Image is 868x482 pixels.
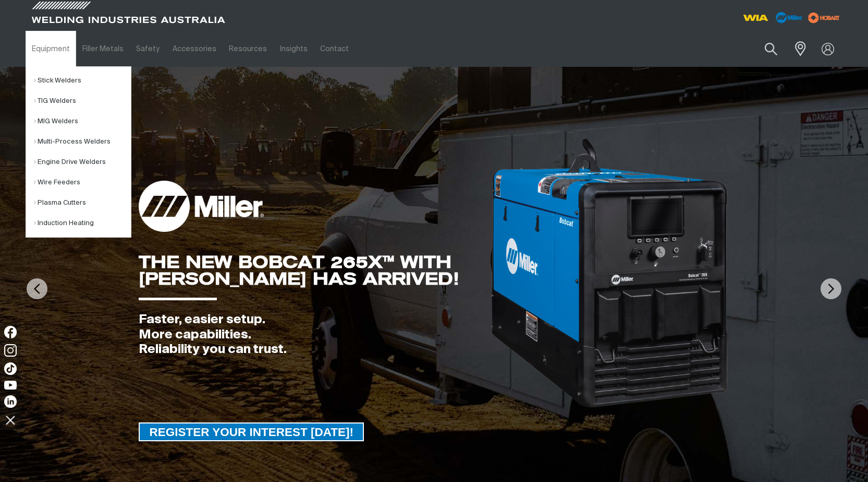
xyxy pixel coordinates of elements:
a: Filler Metals [76,31,130,67]
div: Faster, easier setup. More capabilities. Reliability you can trust. [139,312,489,357]
a: Equipment [26,31,76,67]
input: Product name or item number... [740,37,788,61]
a: Induction Heating [34,213,131,233]
div: THE NEW BOBCAT 265X™ WITH [PERSON_NAME] HAS ARRIVED! [139,254,489,287]
img: Facebook [4,326,17,338]
a: Insights [273,31,313,67]
a: MIG Welders [34,111,131,132]
a: Accessories [166,31,223,67]
a: Resources [223,31,273,67]
a: REGISTER YOUR INTEREST TODAY! [139,422,364,441]
a: Stick Welders [34,70,131,91]
a: Multi-Process Welders [34,132,131,152]
a: Plasma Cutters [34,193,131,213]
img: hide socials [2,411,19,429]
a: Contact [314,31,355,67]
img: YouTube [4,381,17,390]
nav: Main [26,31,639,67]
img: miller [805,10,843,26]
a: Engine Drive Welders [34,152,131,172]
ul: Equipment Submenu [26,66,131,238]
img: NextArrow [821,278,841,299]
img: PrevArrow [27,278,47,299]
span: REGISTER YOUR INTEREST [DATE]! [140,422,363,441]
a: Safety [130,31,166,67]
a: Wire Feeders [34,172,131,193]
a: TIG Welders [34,91,131,111]
img: TikTok [4,362,17,375]
img: LinkedIn [4,395,17,408]
button: Search products [753,37,789,61]
img: Instagram [4,344,17,357]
